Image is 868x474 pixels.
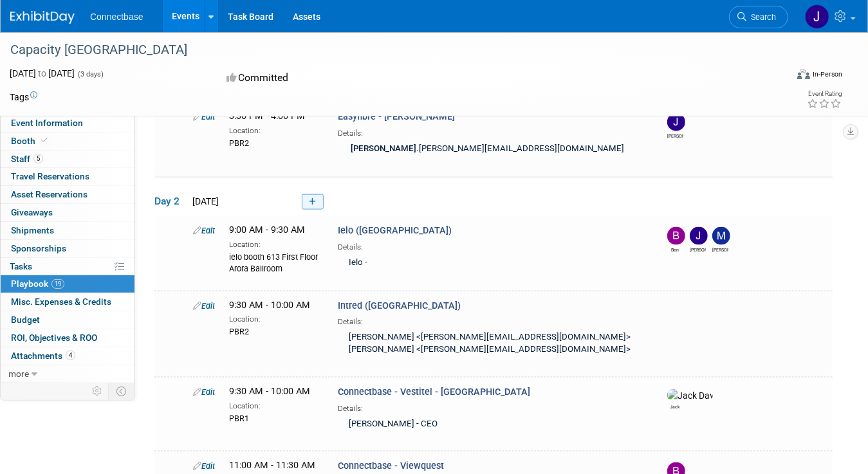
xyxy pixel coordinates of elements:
[10,261,32,271] span: Tasks
[77,70,104,78] span: (3 days)
[229,412,319,424] div: PBR1
[1,186,134,203] a: Asset Reservations
[746,12,776,22] span: Search
[109,383,135,399] td: Toggle Event Tabs
[11,296,111,307] span: Misc. Expenses & Credits
[11,118,83,128] span: Event Information
[90,12,143,22] span: Connectbase
[1,329,134,347] a: ROI, Objectives & ROO
[51,279,64,289] span: 19
[11,189,88,199] span: Asset Reservations
[1,204,134,221] a: Giveaways
[11,278,64,289] span: Playbook
[1,222,134,239] a: Shipments
[712,245,728,253] div: Mary Ann Rose
[338,414,645,435] div: [PERSON_NAME] - CEO
[11,207,53,217] span: Giveaways
[66,351,75,360] span: 4
[193,461,215,471] a: Edit
[229,250,319,275] div: ielo booth 613 First Floor Arora Ballroom
[1,365,134,383] a: more
[351,143,416,153] b: [PERSON_NAME]
[10,11,75,24] img: ExhibitDay
[338,124,645,139] div: Details:
[1,240,134,257] a: Sponsorships
[338,253,645,274] div: Ielo -
[807,91,842,97] div: Event Rating
[667,402,683,410] div: Jack Davey
[338,238,645,253] div: Details:
[11,314,40,325] span: Budget
[667,113,685,131] img: John Giblin
[338,313,645,327] div: Details:
[1,311,134,329] a: Budget
[1,347,134,365] a: Attachments4
[1,275,134,293] a: Playbook19
[1,114,134,132] a: Event Information
[189,196,219,206] span: [DATE]
[154,194,187,208] span: Day 2
[719,67,842,86] div: Event Format
[1,258,134,275] a: Tasks
[86,383,109,399] td: Personalize Event Tab Strip
[1,168,134,185] a: Travel Reservations
[729,6,788,28] a: Search
[11,171,89,181] span: Travel Reservations
[229,300,310,311] span: 9:30 AM - 10:00 AM
[33,154,43,163] span: 5
[229,237,319,250] div: Location:
[229,224,305,235] span: 9:00 AM - 9:30 AM
[229,460,315,471] span: 11:00 AM - 11:30 AM
[229,399,319,412] div: Location:
[690,245,706,253] div: John Giblin
[667,245,683,253] div: Ben Edmond
[193,301,215,311] a: Edit
[1,293,134,311] a: Misc. Expenses & Credits
[193,226,215,235] a: Edit
[229,325,319,338] div: PBR2
[41,137,48,144] i: Booth reservation complete
[338,111,455,122] span: Easyfibre - [PERSON_NAME]
[805,5,829,29] img: John Giblin
[667,389,713,402] img: Jack Davey
[11,154,43,164] span: Staff
[797,69,810,79] img: Format-Inperson.png
[6,39,771,62] div: Capacity [GEOGRAPHIC_DATA]
[10,68,75,78] span: [DATE] [DATE]
[10,91,37,104] td: Tags
[667,131,683,140] div: John Giblin
[338,300,461,311] span: Intred ([GEOGRAPHIC_DATA])
[223,67,487,89] div: Committed
[229,136,319,149] div: PBR2
[11,351,75,361] span: Attachments
[1,150,134,168] a: Staff5
[193,387,215,397] a: Edit
[690,227,708,245] img: John Giblin
[338,139,645,160] div: .[PERSON_NAME][EMAIL_ADDRESS][DOMAIN_NAME]
[338,327,645,361] div: [PERSON_NAME] <[PERSON_NAME][EMAIL_ADDRESS][DOMAIN_NAME]> [PERSON_NAME] <[PERSON_NAME][EMAIL_ADDR...
[193,112,215,122] a: Edit
[812,69,842,79] div: In-Person
[36,68,48,78] span: to
[11,136,50,146] span: Booth
[8,369,29,379] span: more
[1,132,134,150] a: Booth
[11,333,97,343] span: ROI, Objectives & ROO
[338,460,444,471] span: Connectbase - Viewquest
[338,225,452,236] span: Ielo ([GEOGRAPHIC_DATA])
[229,386,310,397] span: 9:30 AM - 10:00 AM
[11,243,66,253] span: Sponsorships
[712,227,730,245] img: Mary Ann Rose
[229,312,319,325] div: Location:
[338,387,530,397] span: Connectbase - Vestitel - [GEOGRAPHIC_DATA]
[11,225,54,235] span: Shipments
[338,399,645,414] div: Details:
[667,227,685,245] img: Ben Edmond
[229,123,319,136] div: Location:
